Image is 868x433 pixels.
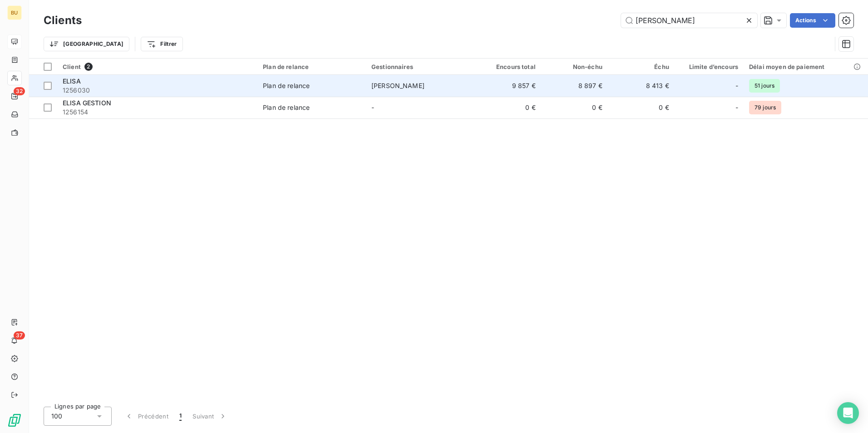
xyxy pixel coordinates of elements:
img: Logo LeanPay [7,413,22,428]
button: 1 [174,407,187,426]
div: Non-échu [547,63,602,70]
span: 1256154 [63,108,252,117]
span: - [371,103,374,111]
td: 8 897 € [541,75,608,97]
input: Rechercher [621,13,757,28]
span: 2 [84,63,93,71]
span: 37 [14,331,25,340]
td: 0 € [541,97,608,118]
span: ELISA GESTION [63,99,111,107]
span: [PERSON_NAME] [371,82,424,89]
span: - [735,81,738,90]
div: Encours total [480,63,536,70]
button: Filtrer [141,37,182,51]
div: Échu [613,63,669,70]
button: [GEOGRAPHIC_DATA] [44,37,129,51]
span: Client [63,63,81,70]
td: 8 413 € [608,75,675,97]
h3: Clients [44,12,82,29]
span: 79 jours [749,101,781,114]
div: Open Intercom Messenger [837,402,859,424]
div: Plan de relance [263,81,310,90]
td: 0 € [474,97,541,118]
span: 51 jours [749,79,780,93]
div: Plan de relance [263,103,310,112]
span: - [735,103,738,112]
td: 9 857 € [474,75,541,97]
div: BU [7,5,22,20]
span: 32 [14,87,25,95]
div: Délai moyen de paiement [749,63,863,70]
td: 0 € [608,97,675,118]
div: Limite d’encours [680,63,738,70]
span: 100 [51,412,62,421]
button: Précédent [119,407,174,426]
div: Gestionnaires [371,63,469,70]
button: Actions [790,13,835,28]
span: ELISA [63,77,81,85]
button: Suivant [187,407,233,426]
span: 1 [179,412,182,421]
span: 1256030 [63,86,252,95]
div: Plan de relance [263,63,360,70]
